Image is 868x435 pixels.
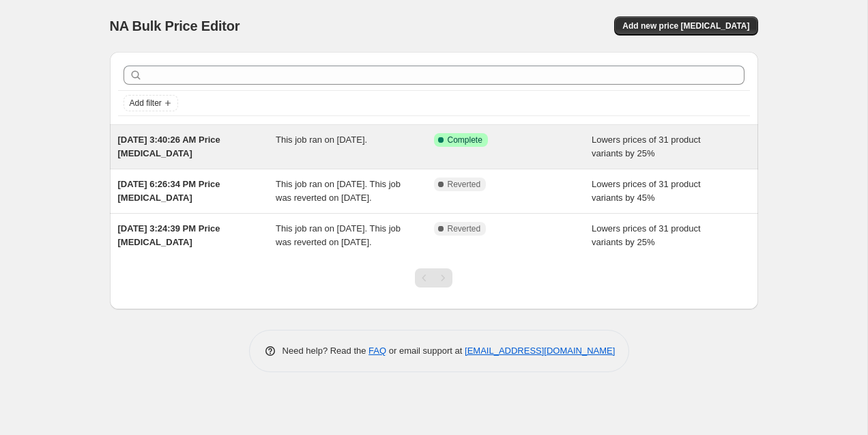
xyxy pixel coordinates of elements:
span: Reverted [448,223,481,234]
span: Need help? Read the [283,346,369,356]
span: [DATE] 3:40:26 AM Price [MEDICAL_DATA] [118,135,220,158]
span: [DATE] 3:24:39 PM Price [MEDICAL_DATA] [118,223,220,247]
span: NA Bulk Price Editor [110,18,240,33]
span: Lowers prices of 31 product variants by 25% [592,223,701,247]
span: This job ran on [DATE]. This job was reverted on [DATE]. [276,223,401,247]
span: [DATE] 6:26:34 PM Price [MEDICAL_DATA] [118,179,220,203]
button: Add filter [124,95,178,111]
span: Add new price [MEDICAL_DATA] [622,20,749,31]
span: Complete [448,135,482,145]
span: This job ran on [DATE]. [276,135,367,145]
button: Add new price [MEDICAL_DATA] [614,16,757,36]
span: This job ran on [DATE]. This job was reverted on [DATE]. [276,179,401,203]
a: FAQ [368,346,386,356]
nav: Pagination [415,268,452,287]
span: or email support at [386,346,465,356]
span: Add filter [130,98,162,109]
span: Lowers prices of 31 product variants by 25% [592,135,701,158]
span: Reverted [448,179,481,190]
span: Lowers prices of 31 product variants by 45% [592,179,701,203]
a: [EMAIL_ADDRESS][DOMAIN_NAME] [465,346,615,356]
